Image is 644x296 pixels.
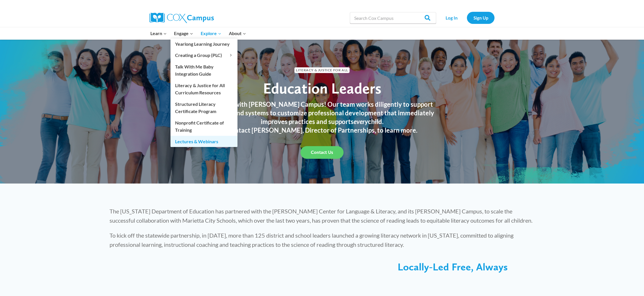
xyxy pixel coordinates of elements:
[263,79,381,97] span: Education Leaders
[197,27,225,39] button: Child menu of Explore
[170,98,237,117] a: Structured Literacy Certificate Program
[170,27,197,39] button: Child menu of Engage
[149,13,214,23] img: Cox Campus
[110,207,534,225] p: The [US_STATE] Department of Education has partnered with the [PERSON_NAME] Center for Language &...
[300,146,344,159] a: Contact Us
[439,12,494,24] nav: Secondary Navigation
[170,39,237,49] a: Yearlong Learning Journey
[170,80,237,98] a: Literacy & Justice for All Curriculum Resources
[294,67,349,73] span: Literacy & Justice for All
[170,136,237,147] a: Lectures & Webinars
[204,126,440,135] h3: Contact [PERSON_NAME], Director of Partnerships, to learn more.
[467,12,494,24] a: Sign Up
[110,231,534,249] p: To kick off the statewide partnership, in [DATE], more than 125 district and school leaders launc...
[147,27,170,39] button: Child menu of Learn
[170,50,237,61] button: Child menu of Creating a Group (PLC)
[147,27,250,39] nav: Primary Navigation
[439,12,464,24] a: Log In
[350,12,436,24] input: Search Cox Campus
[170,117,237,135] a: Nonprofit Certificate of Training
[398,261,508,273] span: Locally-Led Free, Always
[354,118,368,125] em: every
[311,150,333,155] span: Contact Us
[170,61,237,79] a: Talk With Me Baby Integration Guide
[204,100,440,126] h3: Partner with [PERSON_NAME] Campus! Our team works diligently to support schools and systems to cu...
[225,27,250,39] button: Child menu of About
